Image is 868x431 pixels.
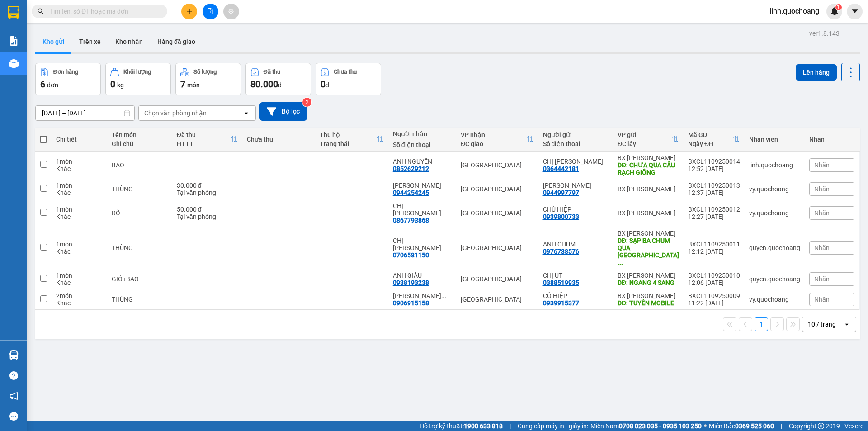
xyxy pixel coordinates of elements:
div: Khác [56,213,103,220]
div: Đã thu [177,131,231,138]
div: quyen.quochoang [749,244,800,251]
div: 0976738576 [543,248,579,255]
div: vy.quochoang [749,185,800,193]
span: đ [325,81,329,89]
div: Đơn hàng [53,69,78,75]
span: 0 [110,79,115,90]
div: BXCL1109250010 [688,272,740,279]
svg: open [843,321,850,328]
div: [GEOGRAPHIC_DATA] [461,244,534,251]
button: Lên hàng [796,64,837,81]
button: Trên xe [72,31,108,52]
span: | [781,421,782,431]
div: 50.000 đ [177,206,238,213]
div: Khối lượng [123,69,151,75]
button: Số lượng7món [175,63,241,95]
th: Toggle SortBy [315,128,388,152]
div: DĐ: NGANG 4 SANG [618,279,679,286]
svg: open [243,109,250,117]
div: 12:12 [DATE] [688,248,740,255]
th: Toggle SortBy [684,128,745,152]
div: ĐC giao [461,140,527,147]
div: BX [PERSON_NAME] [618,154,679,161]
div: 1 món [56,206,103,213]
button: Đã thu80.000đ [245,63,311,95]
div: 11:22 [DATE] [688,299,740,307]
div: 1 món [56,158,103,165]
div: Nhân viên [749,136,800,143]
span: plus [186,8,193,14]
div: BXCL1109250011 [688,241,740,248]
span: search [38,8,44,14]
div: [GEOGRAPHIC_DATA] [461,275,534,283]
div: BX [PERSON_NAME] [618,185,679,193]
button: Kho gửi [35,31,72,52]
div: ANH CHUM [543,241,609,248]
button: Kho nhận [108,31,150,52]
span: linh.quochoang [762,5,826,17]
button: caret-down [847,4,863,19]
sup: 2 [302,98,311,107]
strong: 1900 633 818 [464,422,503,430]
div: CHỊ ÚT [543,272,609,279]
input: Tìm tên, số ĐT hoặc mã đơn [50,6,156,16]
span: Hỗ trợ kỹ thuật: [420,421,503,431]
div: BX [PERSON_NAME] [618,272,679,279]
div: BX [PERSON_NAME] [618,209,679,217]
span: ... [441,292,447,299]
div: [GEOGRAPHIC_DATA] [461,296,534,303]
th: Toggle SortBy [613,128,684,152]
strong: 0369 525 060 [735,422,774,430]
div: Tên món [112,131,168,138]
div: DĐ: SẠP BA CHUM QUA CẦU TÂN TRƯỜNG [618,237,679,266]
div: 0388519935 [543,279,579,286]
span: question-circle [9,371,18,380]
div: Số điện thoại [393,141,452,148]
button: aim [223,4,239,19]
div: 1 món [56,272,103,279]
div: Đã thu [264,69,280,75]
img: icon-new-feature [830,7,839,15]
div: Khác [56,165,103,172]
div: vy.quochoang [749,209,800,217]
div: BXCL1109250009 [688,292,740,299]
button: Khối lượng0kg [105,63,171,95]
div: BXCL1109250013 [688,182,740,189]
button: Chưa thu0đ [316,63,381,95]
div: 0906915158 [393,299,429,307]
div: ver 1.8.143 [809,28,840,38]
img: warehouse-icon [9,59,19,68]
div: RỔ [112,209,168,217]
div: Số lượng [193,69,217,75]
span: kg [117,81,124,89]
span: message [9,412,18,421]
div: Chọn văn phòng nhận [144,109,207,118]
button: plus [181,4,197,19]
span: notification [9,392,18,400]
div: 12:52 [DATE] [688,165,740,172]
div: Người gửi [543,131,609,138]
div: CÔ HIỆP [543,292,609,299]
button: Đơn hàng6đơn [35,63,101,95]
div: quyen.quochoang [749,275,800,283]
div: DĐ: CHƯA QUA CẦU RẠCH GIỒNG [618,161,679,176]
div: Người nhận [393,130,452,137]
div: 12:06 [DATE] [688,279,740,286]
span: 0 [321,79,325,90]
div: [GEOGRAPHIC_DATA] [461,161,534,169]
div: DĐ: TUYỀN MOBILE [618,299,679,307]
div: Chưa thu [334,69,357,75]
div: ANH GIÀU [393,272,452,279]
div: Ngày ĐH [688,140,733,147]
span: Nhãn [814,296,830,303]
button: 1 [755,317,768,331]
div: 30.000 đ [177,182,238,189]
div: THÙNG [112,244,168,251]
div: Tại văn phòng [177,189,238,196]
div: Ghi chú [112,140,168,147]
strong: 0708 023 035 - 0935 103 250 [619,422,702,430]
div: Chưa thu [247,136,311,143]
div: CHÚ HIỆP [543,206,609,213]
span: Nhãn [814,161,830,169]
div: ANH NGUYÊN [393,158,452,165]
